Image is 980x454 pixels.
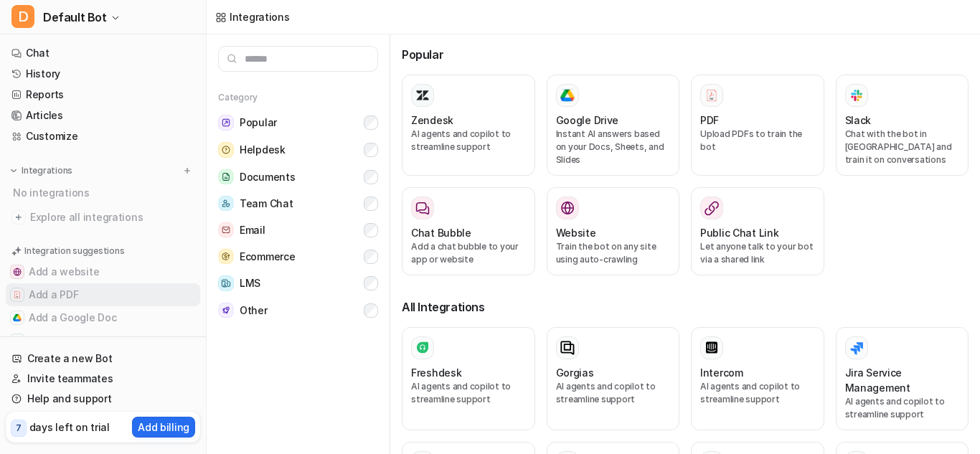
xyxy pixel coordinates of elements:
h3: Public Chat Link [700,225,779,240]
span: LMS [240,276,260,290]
button: Add a Google DocAdd a Google Doc [6,306,200,329]
p: AI agents and copilot to streamline support [845,395,960,421]
button: DocumentsDocuments [218,164,378,190]
p: AI agents and copilot to streamline support [556,380,671,406]
h5: Category [218,92,378,103]
h3: Intercom [700,365,743,380]
span: Team Chat [240,197,293,211]
a: Invite teammates [6,369,200,389]
img: Add a website [13,268,22,276]
span: Explore all integrations [30,206,194,229]
span: D [11,5,34,28]
img: Ecommerce [218,249,234,264]
button: SlackSlackChat with the bot in [GEOGRAPHIC_DATA] and train it on conversations [836,75,969,176]
h3: Gorgias [556,365,594,380]
a: Explore all integrations [6,207,200,227]
button: EmailEmail [218,217,378,243]
button: Add billing [132,417,195,438]
h3: Slack [845,113,872,128]
a: Articles [6,105,200,126]
img: Popular [218,115,234,131]
button: Public Chat LinkLet anyone talk to your bot via a shared link [691,187,824,275]
img: Email [218,222,234,237]
button: PDFPDFUpload PDFs to train the bot [691,75,824,176]
button: Chat BubbleAdd a chat bubble to your app or website [402,187,535,275]
button: EcommerceEcommerce [218,243,378,270]
img: Add a Google Doc [13,313,22,322]
h3: Website [556,225,596,240]
img: Helpdesk [218,142,234,158]
img: Team Chat [218,196,234,211]
div: No integrations [9,181,200,204]
button: FreshdeskAI agents and copilot to streamline support [402,327,535,430]
button: Add a websiteAdd a website [6,260,200,283]
a: Customize [6,126,200,146]
h3: PDF [700,113,719,128]
p: Chat with the bot in [GEOGRAPHIC_DATA] and train it on conversations [845,128,960,166]
button: Add a PDFAdd a PDF [6,283,200,306]
img: Slack [849,87,864,103]
button: ZendeskAI agents and copilot to streamline support [402,75,535,176]
span: Other [240,303,268,318]
p: AI agents and copilot to streamline support [411,128,526,153]
img: LMS [218,275,234,291]
button: LMSLMS [218,270,378,297]
button: PopularPopular [218,109,378,136]
span: Default Bot [43,7,107,27]
p: Instant AI answers based on your Docs, Sheets, and Slides [556,128,671,166]
h3: Google Drive [556,113,619,128]
img: Google Drive [560,89,575,102]
h3: Jira Service Management [845,365,960,395]
span: Ecommerce [240,250,295,264]
img: expand menu [9,166,19,176]
button: GorgiasAI agents and copilot to streamline support [547,327,680,430]
p: 7 [16,422,22,435]
h3: All Integrations [402,298,969,316]
h3: Zendesk [411,113,453,128]
a: Chat [6,43,200,63]
button: WebsiteWebsiteTrain the bot on any site using auto-crawling [547,187,680,275]
h3: Chat Bubble [411,225,471,240]
a: Create a new Bot [6,349,200,369]
h3: Freshdesk [411,365,461,380]
img: menu_add.svg [182,166,192,176]
p: Train the bot on any site using auto-crawling [556,240,671,266]
img: Documents [218,169,234,184]
img: Other [218,303,234,318]
button: HelpdeskHelpdesk [218,136,378,164]
button: Add to ZendeskAdd to Zendesk [6,329,200,352]
p: Integration suggestions [24,245,124,257]
p: days left on trial [29,420,110,435]
img: explore all integrations [11,210,26,224]
a: Help and support [6,389,200,409]
h3: Popular [402,46,969,63]
span: Helpdesk [240,143,286,157]
p: Integrations [22,165,72,176]
p: Add a chat bubble to your app or website [411,240,526,266]
a: History [6,64,200,84]
img: Website [560,201,575,215]
p: Upload PDFs to train the bot [700,128,815,153]
span: Documents [240,170,295,184]
button: Google DriveGoogle DriveInstant AI answers based on your Docs, Sheets, and Slides [547,75,680,176]
button: OtherOther [218,297,378,323]
button: Jira Service ManagementAI agents and copilot to streamline support [836,327,969,430]
p: Add billing [138,420,189,435]
button: Team ChatTeam Chat [218,190,378,217]
span: Popular [240,115,277,130]
div: Integrations [230,9,290,24]
a: Reports [6,85,200,105]
span: Email [240,223,265,237]
p: AI agents and copilot to streamline support [700,380,815,406]
a: Integrations [215,9,290,24]
img: PDF [705,88,719,102]
p: Let anyone talk to your bot via a shared link [700,240,815,266]
button: Integrations [6,164,77,178]
p: AI agents and copilot to streamline support [411,380,526,406]
img: Add a PDF [13,290,22,299]
button: IntercomAI agents and copilot to streamline support [691,327,824,430]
